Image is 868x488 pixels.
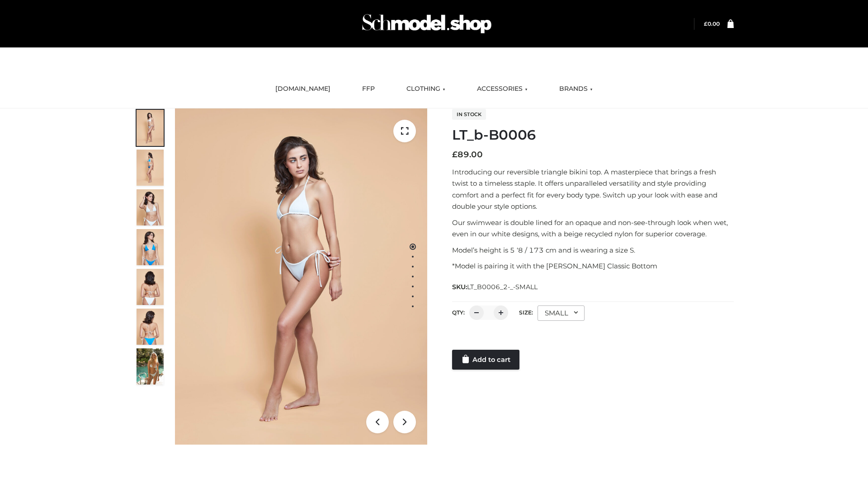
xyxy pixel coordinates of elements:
[269,79,337,99] a: [DOMAIN_NAME]
[452,244,734,256] p: Model’s height is 5 ‘8 / 173 cm and is wearing a size S.
[452,109,486,120] span: In stock
[452,150,483,160] bdi: 89.00
[400,79,452,99] a: CLOTHING
[137,269,164,305] img: ArielClassicBikiniTop_CloudNine_AzureSky_OW114ECO_7-scaled.jpg
[470,79,534,99] a: ACCESSORIES
[452,150,458,160] span: £
[452,166,734,212] p: Introducing our reversible triangle bikini top. A masterpiece that brings a fresh twist to a time...
[538,305,585,321] div: SMALL
[137,229,164,265] img: ArielClassicBikiniTop_CloudNine_AzureSky_OW114ECO_4-scaled.jpg
[452,350,519,370] a: Add to cart
[355,79,382,99] a: FFP
[452,309,465,316] label: QTY:
[137,110,164,146] img: ArielClassicBikiniTop_CloudNine_AzureSky_OW114ECO_1-scaled.jpg
[452,282,538,292] span: SKU:
[137,348,164,385] img: Arieltop_CloudNine_AzureSky2.jpg
[452,260,734,272] p: *Model is pairing it with the [PERSON_NAME] Classic Bottom
[552,79,599,99] a: BRANDS
[137,189,164,225] img: ArielClassicBikiniTop_CloudNine_AzureSky_OW114ECO_3-scaled.jpg
[137,150,164,186] img: ArielClassicBikiniTop_CloudNine_AzureSky_OW114ECO_2-scaled.jpg
[452,127,734,143] h1: LT_b-B0006
[704,20,720,27] a: £0.00
[175,108,427,445] img: ArielClassicBikiniTop_CloudNine_AzureSky_OW114ECO_1
[519,309,533,316] label: Size:
[359,6,495,42] img: Schmodel Admin 964
[704,20,708,27] span: £
[452,217,734,240] p: Our swimwear is double lined for an opaque and non-see-through look when wet, even in our white d...
[137,309,164,345] img: ArielClassicBikiniTop_CloudNine_AzureSky_OW114ECO_8-scaled.jpg
[467,283,538,291] span: LT_B0006_2-_-SMALL
[704,20,720,27] bdi: 0.00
